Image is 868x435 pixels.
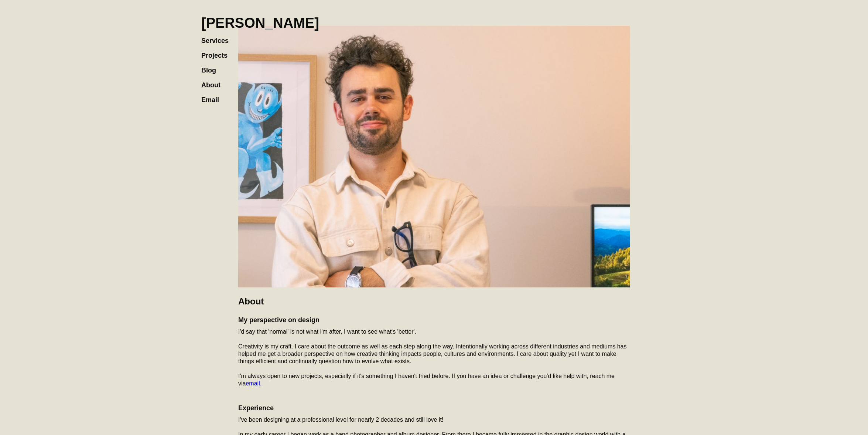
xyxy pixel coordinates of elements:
[201,74,228,89] a: About
[201,44,235,59] a: Projects
[201,7,319,31] a: home
[246,380,262,387] a: email.
[238,328,630,387] p: I'd say that 'normal' is not what i'm after, I want to see what's 'better'. Creativity is my craf...
[238,391,630,400] h4: ‍
[201,59,223,74] a: Blog
[201,15,319,31] h1: [PERSON_NAME]
[238,295,630,308] h2: About
[201,89,226,104] a: Email
[238,316,630,324] h4: My perspective on design
[201,30,236,44] a: Services
[238,404,630,412] h4: Experience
